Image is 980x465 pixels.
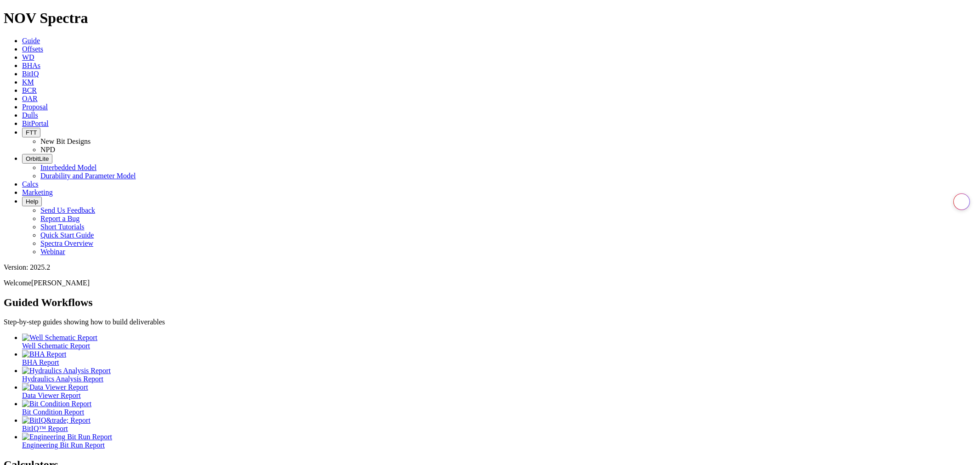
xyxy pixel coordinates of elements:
a: WD [22,53,34,61]
p: Step-by-step guides showing how to build deliverables [4,318,976,326]
span: Well Schematic Report [22,342,90,350]
a: Durability and Parameter Model [40,172,136,180]
a: Short Tutorials [40,223,85,231]
a: Engineering Bit Run Report Engineering Bit Run Report [22,433,976,449]
span: [PERSON_NAME] [31,279,90,287]
a: BitIQ [22,70,39,78]
h2: Guided Workflows [4,296,976,309]
button: Help [22,197,42,206]
p: Welcome [4,279,976,287]
a: Offsets [22,45,43,53]
a: Report a Bug [40,215,79,222]
img: BHA Report [22,350,66,358]
a: Calcs [22,180,39,188]
h1: NOV Spectra [4,10,976,27]
img: Well Schematic Report [22,334,97,342]
span: Hydraulics Analysis Report [22,375,103,383]
a: BitPortal [22,119,49,127]
a: Hydraulics Analysis Report Hydraulics Analysis Report [22,367,976,383]
img: BitIQ&trade; Report [22,416,91,425]
a: Guide [22,37,40,45]
a: BitIQ&trade; Report BitIQ™ Report [22,416,976,432]
a: Proposal [22,103,48,111]
a: Send Us Feedback [40,206,95,214]
a: KM [22,78,34,86]
a: New Bit Designs [40,137,91,145]
a: Webinar [40,248,65,255]
a: Dulls [22,111,38,119]
a: Quick Start Guide [40,231,94,239]
span: OrbitLite [26,155,49,162]
a: BHAs [22,62,40,69]
span: Data Viewer Report [22,391,81,399]
a: Spectra Overview [40,239,93,247]
span: FTT [26,129,37,136]
button: OrbitLite [22,154,52,164]
span: Engineering Bit Run Report [22,441,105,449]
a: Marketing [22,188,53,196]
a: Interbedded Model [40,164,96,171]
a: Data Viewer Report Data Viewer Report [22,383,976,399]
a: Well Schematic Report Well Schematic Report [22,334,976,350]
span: Help [26,198,38,205]
img: Bit Condition Report [22,400,91,408]
a: Bit Condition Report Bit Condition Report [22,400,976,416]
span: BHA Report [22,358,59,366]
img: Hydraulics Analysis Report [22,367,111,375]
span: BitIQ™ Report [22,425,68,432]
img: Data Viewer Report [22,383,88,391]
button: FTT [22,128,40,137]
a: BHA Report BHA Report [22,350,976,366]
img: Engineering Bit Run Report [22,433,112,441]
div: Version: 2025.2 [4,263,976,272]
span: Bit Condition Report [22,408,84,416]
a: BCR [22,86,37,94]
a: OAR [22,95,38,102]
a: NPD [40,146,55,153]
